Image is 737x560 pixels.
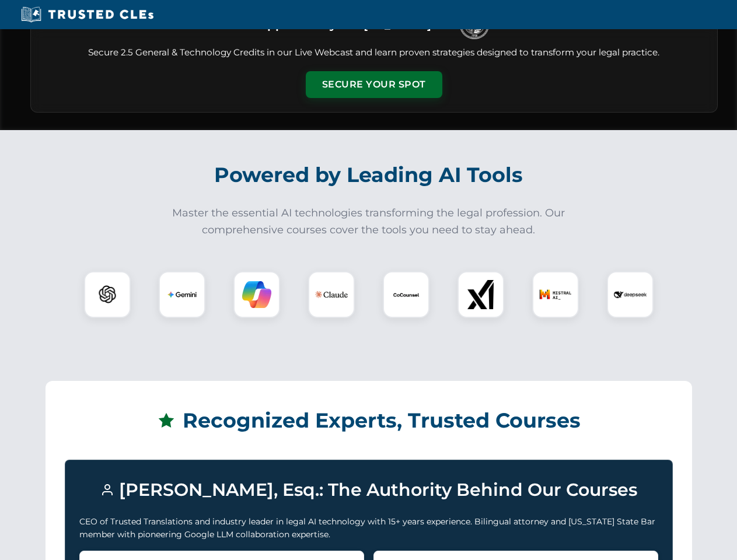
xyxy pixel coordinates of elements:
[84,271,131,318] div: ChatGPT
[614,278,647,311] img: DeepSeek Logo
[18,6,157,23] img: Trusted CLEs
[65,400,673,441] h2: Recognized Experts, Trusted Courses
[159,271,205,318] div: Gemini
[308,271,355,318] div: Claude
[79,474,658,506] h3: [PERSON_NAME], Esq.: The Authority Behind Our Courses
[315,278,348,311] img: Claude Logo
[392,280,421,309] img: CoCounsel Logo
[45,46,703,60] p: Secure 2.5 General & Technology Credits in our Live Webcast and learn proven strategies designed ...
[233,271,280,318] div: Copilot
[532,271,579,318] div: Mistral AI
[79,515,658,541] p: CEO of Trusted Translations and industry leader in legal AI technology with 15+ years experience....
[46,155,692,195] h2: Powered by Leading AI Tools
[167,280,197,309] img: Gemini Logo
[383,271,429,318] div: CoCounsel
[90,278,124,311] img: ChatGPT Logo
[607,271,654,318] div: DeepSeek
[306,71,442,98] button: Secure Your Spot
[539,278,572,311] img: Mistral AI Logo
[242,280,271,309] img: Copilot Logo
[165,205,573,239] p: Master the essential AI technologies transforming the legal profession. Our comprehensive courses...
[457,271,504,318] div: xAI
[466,280,495,309] img: xAI Logo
